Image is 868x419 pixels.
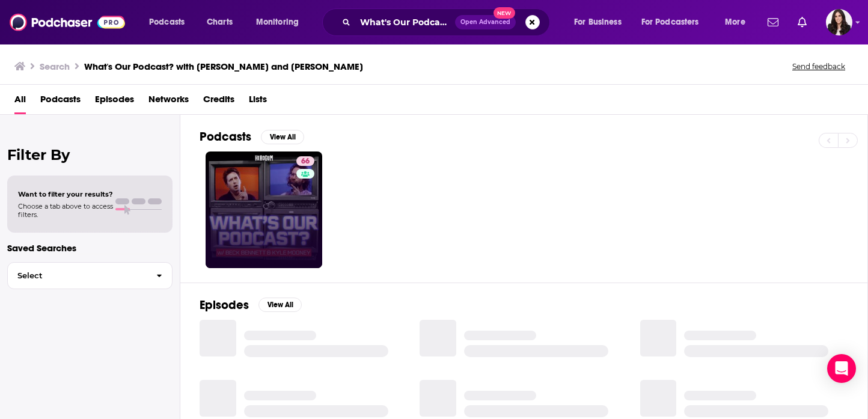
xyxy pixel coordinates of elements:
span: Want to filter your results? [18,190,113,198]
button: open menu [566,13,637,32]
span: Logged in as RebeccaShapiro [826,9,852,35]
button: open menu [717,13,760,32]
a: Networks [148,90,189,114]
span: For Business [574,14,622,31]
button: open menu [141,13,200,32]
img: User Profile [826,9,852,35]
span: Charts [207,14,233,31]
span: Open Advanced [460,19,510,25]
button: Show profile menu [826,9,852,35]
button: View All [258,298,302,312]
button: Select [7,262,173,289]
button: open menu [248,13,314,32]
h2: Podcasts [200,129,251,144]
span: Monitoring [256,14,299,31]
img: Podchaser - Follow, Share and Rate Podcasts [10,11,125,34]
span: More [725,14,745,31]
button: Send feedback [789,61,849,72]
h3: What's Our Podcast? with [PERSON_NAME] and [PERSON_NAME] [84,61,363,72]
span: New [494,7,515,19]
a: Episodes [95,90,134,114]
span: Select [8,272,147,280]
a: PodcastsView All [200,129,304,144]
span: Choose a tab above to access filters. [18,202,113,219]
a: Show notifications dropdown [793,12,811,32]
p: Saved Searches [7,242,173,254]
span: 66 [301,156,310,168]
a: Podcasts [40,90,81,114]
div: Open Intercom Messenger [827,354,856,383]
a: 66 [296,156,314,166]
div: Search podcasts, credits, & more... [334,8,561,36]
a: All [14,90,26,114]
a: EpisodesView All [200,298,302,313]
h3: Search [40,61,70,72]
a: 66 [206,151,322,268]
button: View All [261,130,304,144]
h2: Filter By [7,146,173,164]
span: For Podcasters [641,14,699,31]
a: Lists [249,90,267,114]
button: Open AdvancedNew [455,15,516,29]
button: open menu [634,13,717,32]
a: Credits [203,90,234,114]
input: Search podcasts, credits, & more... [355,13,455,32]
span: Podcasts [149,14,185,31]
a: Charts [199,13,240,32]
a: Show notifications dropdown [763,12,783,32]
h2: Episodes [200,298,249,313]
